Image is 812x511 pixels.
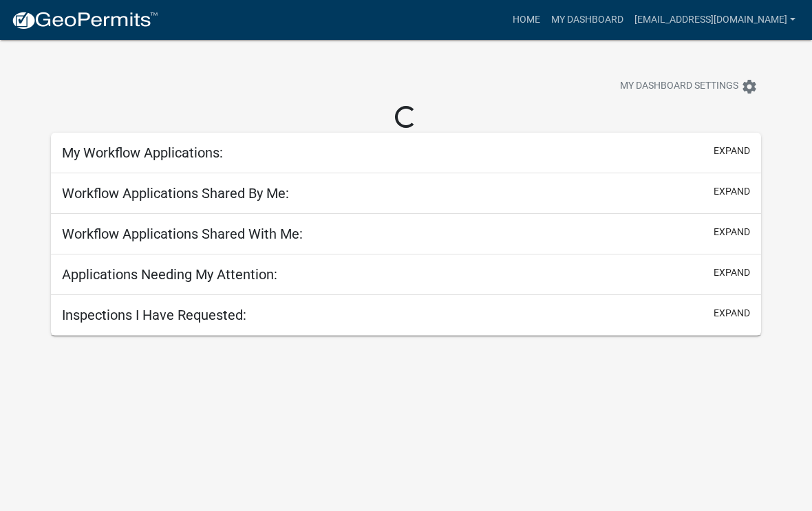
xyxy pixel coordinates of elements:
[62,144,223,161] h5: My Workflow Applications:
[714,306,750,320] button: expand
[629,7,801,33] a: [EMAIL_ADDRESS][DOMAIN_NAME]
[741,78,758,95] i: settings
[714,184,750,199] button: expand
[714,265,750,280] button: expand
[714,225,750,239] button: expand
[62,307,246,323] h5: Inspections I Have Requested:
[714,144,750,158] button: expand
[507,7,546,33] a: Home
[620,78,738,95] span: My Dashboard Settings
[62,185,289,202] h5: Workflow Applications Shared By Me:
[546,7,629,33] a: My Dashboard
[62,266,277,283] h5: Applications Needing My Attention:
[62,226,303,242] h5: Workflow Applications Shared With Me:
[609,73,769,100] button: My Dashboard Settingssettings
